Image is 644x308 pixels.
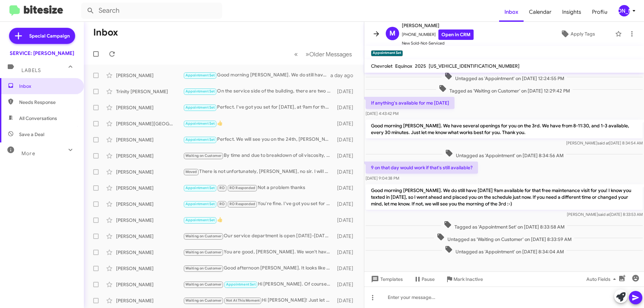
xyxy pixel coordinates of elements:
h1: Inbox [93,27,118,38]
div: Hi [PERSON_NAME]. Of course we can get that rescheduled for y'all. My first opening is [DATE] at ... [183,281,334,288]
span: Appointment Set [185,202,215,206]
span: 2025 [415,63,426,69]
span: Mark Inactive [453,273,483,285]
div: [DATE] [334,281,359,288]
span: [DATE] 4:43:42 PM [366,111,398,116]
span: Untagged as 'Waiting on Customer' on [DATE] 8:33:59 AM [434,233,574,243]
div: Not a problem thanks [183,184,334,192]
div: You're fine. I've got you set for [DATE] at 11:30am, [PERSON_NAME]. And this will be a free oil c... [183,200,334,208]
div: [DATE] [334,201,359,207]
input: Search [81,3,222,19]
span: Needs Response [19,99,76,106]
span: [DATE] 9:04:38 PM [366,176,399,181]
div: [PERSON_NAME] [116,281,183,288]
span: Tagged as 'Waiting on Customer' on [DATE] 12:29:42 PM [436,84,573,94]
span: [US_VEHICLE_IDENTIFICATION_NUMBER] [429,63,520,69]
span: Older Messages [309,51,352,58]
span: RO Responded [229,202,255,206]
a: Profile [587,2,613,22]
span: Waiting on Customer [185,153,222,158]
span: Untagged as 'Appointment' on [DATE] 12:24:55 PM [442,72,567,82]
div: [PERSON_NAME] [116,297,183,304]
span: RO [219,202,225,206]
div: Perfect. We will see you on the 24th, [PERSON_NAME]. Thank you and have a wonderful day, sir. [183,136,334,143]
span: Waiting on Customer [185,282,222,287]
a: Special Campaign [9,28,75,44]
span: [PERSON_NAME] [DATE] 8:34:54 AM [566,140,643,145]
a: Insights [557,2,587,22]
span: [PERSON_NAME] [402,21,474,29]
button: Pause [408,273,440,285]
small: Appointment Set [371,50,403,56]
span: Moved [185,170,197,174]
button: Next [302,47,356,61]
div: Perfect. I've got you set for [DATE], at 9am for that first of two free visits. Thank y'all and h... [183,104,334,111]
div: [DATE] [334,185,359,191]
span: Inbox [499,2,524,22]
span: Appointment Set [185,105,215,110]
div: Our service department is open [DATE]-[DATE], 730-530 and Saturdays from 8-3. We are booking into... [183,232,334,240]
span: Waiting on Customer [185,250,222,254]
span: [PERSON_NAME] [DATE] 8:33:53 AM [567,212,643,217]
div: Good morning [PERSON_NAME]. We do still have [DATE] 9am available for that free maintenance visit... [183,71,330,79]
p: 9 on that day would work if that's still available? [366,162,478,174]
span: said at [598,212,610,217]
div: [DATE] [334,136,359,143]
span: RO [219,186,225,190]
span: More [21,150,35,157]
div: [PERSON_NAME] [116,169,183,175]
div: [PERSON_NAME] [116,104,183,111]
div: Hi [PERSON_NAME]! Just let us know when you are ready and we will get you scheduled. We've been s... [183,297,334,304]
span: « [294,50,298,58]
div: [DATE] [334,169,359,175]
span: Not At This Moment [226,298,260,303]
span: Waiting on Customer [185,266,222,270]
button: Templates [364,273,408,285]
a: Calendar [524,2,557,22]
span: Untagged as 'Appointment' on [DATE] 8:34:56 AM [442,149,566,159]
div: [PERSON_NAME] [619,5,630,16]
span: Appointment Set [185,89,215,94]
span: New Sold-Not-Serviced [402,40,474,47]
div: [DATE] [334,233,359,240]
span: Templates [370,273,403,285]
span: Waiting on Customer [185,234,222,238]
nav: Page navigation example [290,47,356,61]
div: [DATE] [334,88,359,95]
span: Save a Deal [19,131,44,138]
div: [DATE] [334,152,359,159]
button: Auto Fields [581,273,624,285]
div: [PERSON_NAME] [116,152,183,159]
div: [DATE] [334,297,359,304]
span: [PHONE_NUMBER] [402,29,474,40]
div: [PERSON_NAME] [116,249,183,256]
div: a day ago [330,72,359,79]
div: [PERSON_NAME][GEOGRAPHIC_DATA] [116,120,183,127]
div: There is not unfortunately, [PERSON_NAME], no sir. I will update your profile on here and mark as... [183,168,334,176]
div: Good afternoon [PERSON_NAME]. It looks like you bought your [US_STATE] pre-loved from us, so your... [183,264,334,272]
div: [DATE] [334,217,359,224]
div: [PERSON_NAME] [116,233,183,240]
span: Untagged as 'Appointment' on [DATE] 8:34:04 AM [442,245,567,255]
div: 👍 [183,216,334,224]
a: Open in CRM [438,29,474,40]
button: Previous [290,47,302,61]
span: Appointment Set [185,186,215,190]
span: Appointment Set [226,282,256,287]
div: [PERSON_NAME] [116,201,183,207]
span: M [389,28,395,39]
div: [PERSON_NAME] [116,136,183,143]
span: Appointment Set [185,218,215,222]
span: Special Campaign [29,33,70,39]
span: » [306,50,309,58]
span: Waiting on Customer [185,298,222,303]
div: By time and due to breakdown of oil viscosity, I would get it changed just within the next month ... [183,152,334,160]
span: Auto Fields [586,273,619,285]
button: Apply Tags [543,28,612,40]
span: RO Responded [229,186,255,190]
button: [PERSON_NAME] [613,5,637,16]
div: [DATE] [334,265,359,272]
div: On the service side of the building, there are two large bay doors. You can just pull through the... [183,87,334,95]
